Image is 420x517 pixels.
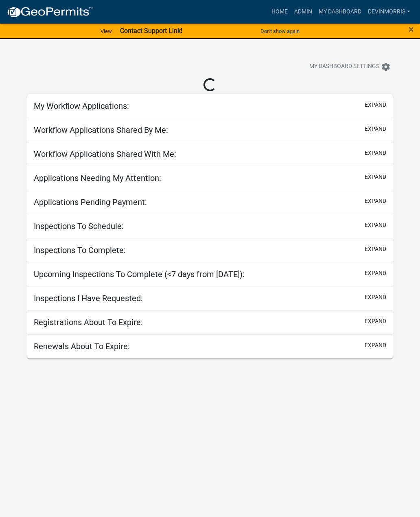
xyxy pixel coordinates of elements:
[34,245,126,255] h5: Inspections To Complete:
[120,27,182,35] strong: Contact Support Link!
[34,269,245,279] h5: Upcoming Inspections To Complete (<7 days from [DATE]):
[34,341,130,351] h5: Renewals About To Expire:
[381,62,391,72] i: settings
[365,149,386,157] button: expand
[365,221,386,229] button: expand
[34,221,124,231] h5: Inspections To Schedule:
[97,24,115,38] a: View
[365,173,386,181] button: expand
[303,59,397,75] button: My Dashboard Settingssettings
[34,173,161,183] h5: Applications Needing My Attention:
[291,4,315,20] a: Admin
[365,197,386,205] button: expand
[34,125,168,135] h5: Workflow Applications Shared By Me:
[365,317,386,326] button: expand
[34,293,143,303] h5: Inspections I Have Requested:
[309,62,379,72] span: My Dashboard Settings
[365,125,386,133] button: expand
[365,101,386,109] button: expand
[365,293,386,301] button: expand
[365,341,386,350] button: expand
[34,317,143,327] h5: Registrations About To Expire:
[315,4,365,20] a: My Dashboard
[34,197,147,207] h5: Applications Pending Payment:
[34,149,176,159] h5: Workflow Applications Shared With Me:
[365,269,386,277] button: expand
[34,101,129,111] h5: My Workflow Applications:
[409,24,414,34] button: Close
[257,24,303,38] button: Don't show again
[365,245,386,253] button: expand
[268,4,291,20] a: Home
[409,24,414,35] span: ×
[365,4,413,20] a: Devinmorris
